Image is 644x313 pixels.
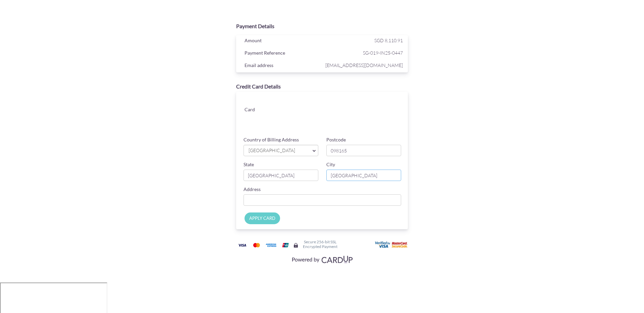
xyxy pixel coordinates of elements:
[287,113,344,125] iframe: Secure card expiration date input frame
[303,240,337,248] h6: Secure 256-bit SSL Encrypted Payment
[239,36,324,46] div: Amount
[239,61,324,71] div: Email address
[264,241,278,249] img: American Express
[245,212,280,224] input: APPLY CARD
[236,83,408,90] div: Credit Card Details
[248,147,307,154] span: [GEOGRAPHIC_DATA]
[344,113,401,125] iframe: Secure card security code input frame
[374,38,403,43] span: SGD 8,110.91
[288,253,356,265] img: Visa, Mastercard
[244,136,299,143] label: Country of Billing Address
[279,241,292,249] img: Union Pay
[236,22,408,30] div: Payment Details
[239,105,281,115] div: Card
[324,61,403,69] span: [EMAIL_ADDRESS][DOMAIN_NAME]
[324,49,403,57] span: SG-019-IN25-0447
[287,99,402,111] iframe: Secure card number input frame
[326,136,346,143] label: Postcode
[250,241,263,249] img: Mastercard
[293,243,299,248] img: Secure lock
[375,241,409,249] img: User card
[326,161,335,168] label: City
[244,186,261,193] label: Address
[239,49,324,59] div: Payment Reference
[244,161,254,168] label: State
[235,241,249,249] img: Visa
[244,145,318,156] a: [GEOGRAPHIC_DATA]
